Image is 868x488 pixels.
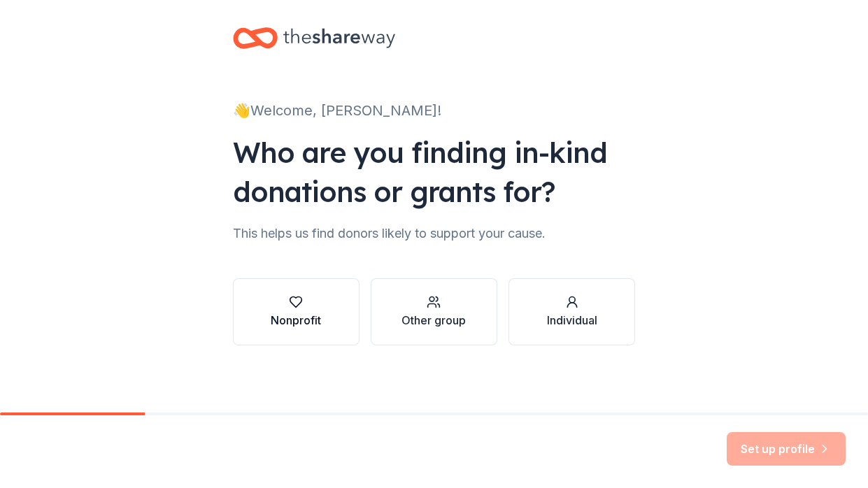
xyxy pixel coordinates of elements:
[371,278,497,345] button: Other group
[547,312,597,329] div: Individual
[233,278,360,345] button: Nonprofit
[233,133,636,211] div: Who are you finding in-kind donations or grants for?
[271,312,321,329] div: Nonprofit
[401,312,466,329] div: Other group
[233,222,636,245] div: This helps us find donors likely to support your cause.
[233,99,636,122] div: 👋 Welcome, [PERSON_NAME]!
[508,278,635,345] button: Individual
